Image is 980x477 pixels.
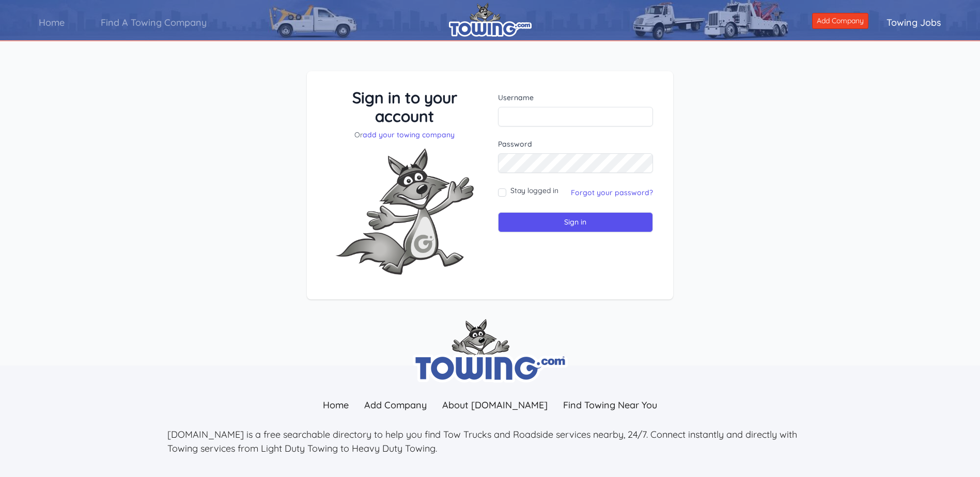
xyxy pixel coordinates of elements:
label: Stay logged in [510,185,558,196]
h3: Sign in to your account [327,88,483,125]
label: Password [498,139,654,149]
a: Forgot your password? [571,188,653,197]
label: Username [498,92,654,103]
a: Home [315,394,356,416]
img: logo.png [449,3,532,37]
input: Sign in [498,212,654,232]
a: Add Company [356,394,434,416]
p: Or [327,130,483,140]
a: add your towing company [363,130,455,139]
a: About [DOMAIN_NAME] [434,394,555,416]
a: Home [21,8,83,37]
img: towing [413,319,568,383]
p: [DOMAIN_NAME] is a free searchable directory to help you find Tow Trucks and Roadside services ne... [167,427,813,455]
a: Find A Towing Company [83,8,225,37]
img: Fox-Excited.png [327,140,482,283]
a: Add Company [812,13,868,29]
a: Towing Jobs [868,8,959,37]
a: Find Towing Near You [555,394,665,416]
